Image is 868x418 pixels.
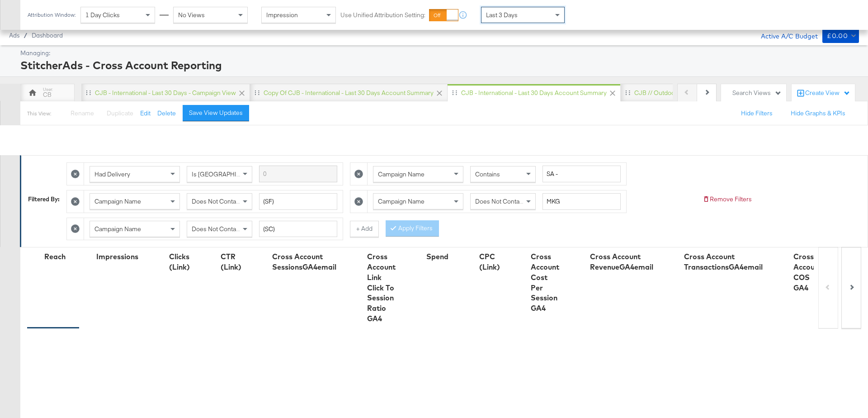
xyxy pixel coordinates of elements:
span: Campaign Name [94,225,141,233]
button: Edit [140,109,151,118]
span: 1 Day Clicks [85,11,120,19]
div: Create View [805,89,850,98]
div: Search Views [732,89,782,97]
div: Reach [44,252,66,262]
span: Rename [71,109,94,117]
div: Cross Account SessionsGA4email [272,252,336,272]
span: Impression [266,11,298,19]
div: This View: [27,110,51,117]
div: Spend [426,252,448,262]
span: Does Not Contain [192,197,241,205]
input: Enter a search term [259,166,337,182]
button: Remove Filters [703,195,752,204]
div: Copy of CJB - International - Last 30 days Account Summary [264,89,434,97]
input: Enter a search term [259,221,337,237]
div: Save View Updates [189,109,243,117]
div: CJB - International - Last 30 days Account Summary [461,89,607,97]
div: Drag to reorder tab [255,90,259,95]
div: Active A/C Budget [751,28,818,42]
span: Campaign Name [378,197,425,205]
div: CTR (Link) [221,252,241,272]
div: Cross Account Link Click To Session Ratio GA4 [367,252,396,324]
div: Filtered By: [28,195,60,204]
span: Is [GEOGRAPHIC_DATA] [192,170,261,178]
span: / [19,32,32,39]
span: Campaign Name [378,170,425,178]
span: Ads [9,32,19,39]
span: Contains [475,170,500,178]
div: CPC (Link) [479,252,500,272]
div: Cross Account Cost Per Session GA4 [531,252,559,313]
div: Drag to reorder tab [625,90,630,95]
span: Last 3 Days [486,11,518,19]
div: Clicks (Link) [169,252,190,272]
div: Managing: [20,49,857,57]
button: Save View Updates [183,105,249,121]
button: Delete [157,109,176,118]
div: £0.00 [827,30,848,42]
button: Hide Filters [741,109,773,118]
div: Cross Account TransactionsGA4email [684,252,763,272]
span: No Views [178,11,205,19]
input: Enter a search term [542,166,621,182]
span: Does Not Contain [475,197,524,205]
input: Enter a search term [542,193,621,210]
input: Enter a search term [259,193,337,210]
div: Cross Account COS GA4 [793,252,822,293]
button: £0.00 [822,28,859,43]
span: Duplicate [107,109,133,117]
a: Dashboard [32,32,63,39]
span: Does Not Contain [192,225,241,233]
div: Impressions [96,252,138,262]
div: Cross Account RevenueGA4email [590,252,653,272]
button: + Add [350,221,379,237]
div: StitcherAds - Cross Account Reporting [20,57,857,73]
span: Campaign Name [94,197,141,205]
span: Had Delivery [94,170,130,178]
div: Drag to reorder tab [452,90,457,95]
div: Drag to reorder tab [86,90,91,95]
div: Attribution Window: [27,12,76,18]
button: Hide Graphs & KPIs [791,109,845,118]
div: CB [43,90,52,99]
label: Use Unified Attribution Setting: [340,11,425,19]
div: CJB - International - Last 30 days - Campaign View [95,89,236,97]
div: CJB // Outdoors [634,89,680,97]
